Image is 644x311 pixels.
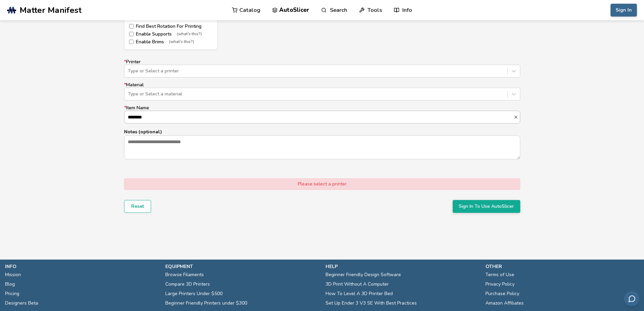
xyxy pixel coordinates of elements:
a: Pricing [5,289,19,298]
a: Beginner Friendly Printers under $300 [165,298,247,308]
label: Printer [124,59,520,77]
p: info [5,263,159,270]
span: (what's this?) [169,40,194,44]
a: Terms of Use [485,270,514,280]
textarea: Notes (optional) [124,136,520,159]
button: *Item Name [514,115,520,119]
a: Compare 3D Printers [165,280,210,289]
button: Sign In To Use AutoSlicer [453,200,520,213]
a: Beginner Friendly Design Software [326,270,401,280]
a: Large Printers Under $500 [165,289,222,298]
p: other [485,263,639,270]
a: 3D Print Without A Computer [326,280,389,289]
input: *MaterialType or Select a material [128,91,129,97]
span: Matter Manifest [20,5,81,15]
a: Mission [5,270,21,280]
button: Send feedback via email [624,291,639,306]
button: Sign In [611,4,637,17]
label: Enable Brims [129,39,213,45]
p: help [326,263,479,270]
a: Privacy Policy [485,280,515,289]
label: Material [124,82,520,101]
input: *Item Name [124,111,514,123]
label: Enable Supports [129,31,213,37]
input: Enable Brims(what's this?) [129,40,134,44]
p: equipment [165,263,319,270]
label: Item Name [124,105,520,124]
button: Reset [124,200,151,213]
a: Purchase Policy [485,289,519,298]
a: How To Level A 3D Printer Bed [326,289,393,298]
a: Amazon Affiliates [485,298,524,308]
a: Browse Filaments [165,270,204,280]
span: (what's this?) [177,32,202,37]
p: Notes (optional) [124,128,520,135]
input: *PrinterType or Select a printer [128,68,129,74]
div: Please select a printer [124,178,520,190]
a: Set Up Ender 3 V3 SE With Best Practices [326,298,417,308]
label: Find Best Rotation For Printing [129,24,213,29]
input: Enable Supports(what's this?) [129,32,134,36]
a: Designers Beta [5,298,38,308]
a: Blog [5,280,15,289]
input: Find Best Rotation For Printing [129,24,134,28]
